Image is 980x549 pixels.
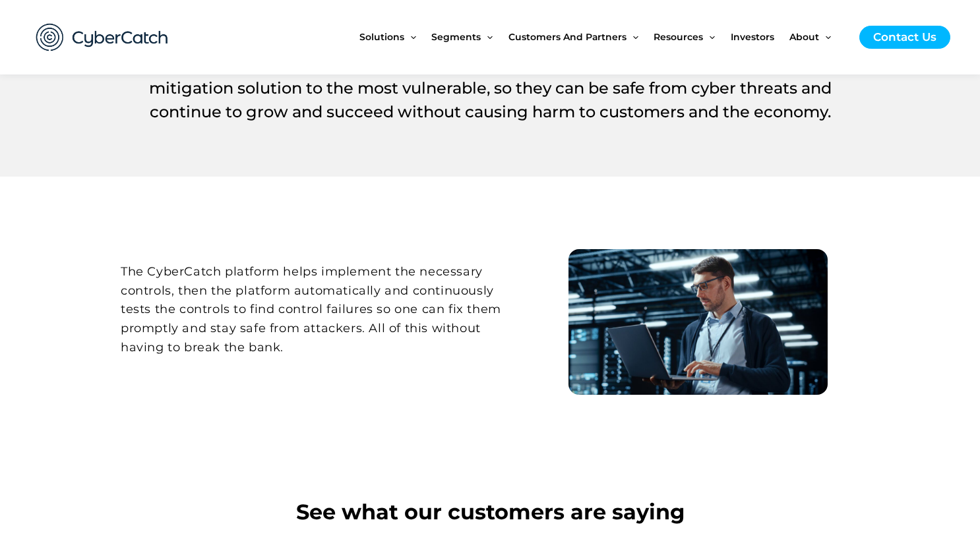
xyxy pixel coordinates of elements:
span: Resources [654,9,703,65]
a: Contact Us [859,26,950,49]
span: Menu Toggle [404,9,416,65]
span: Solutions [359,9,404,65]
span: Segments [431,9,481,65]
span: Menu Toggle [819,9,831,65]
h2: See what our customers are saying [121,498,859,526]
span: Customers and Partners [508,9,627,65]
span: Investors [731,9,774,65]
a: Investors [731,9,789,65]
span: Menu Toggle [627,9,638,65]
span: Menu Toggle [703,9,715,65]
h2: The CyberCatch platform helps implement the necessary controls, then the platform automatically a... [121,262,525,357]
h1: Deliver the most effective AI-enabled continuous cybersecurity compliance and risk mitigation sol... [121,53,859,124]
span: About [789,9,819,65]
nav: Site Navigation: New Main Menu [359,9,846,65]
img: CyberCatch [23,10,181,65]
span: Menu Toggle [481,9,493,65]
